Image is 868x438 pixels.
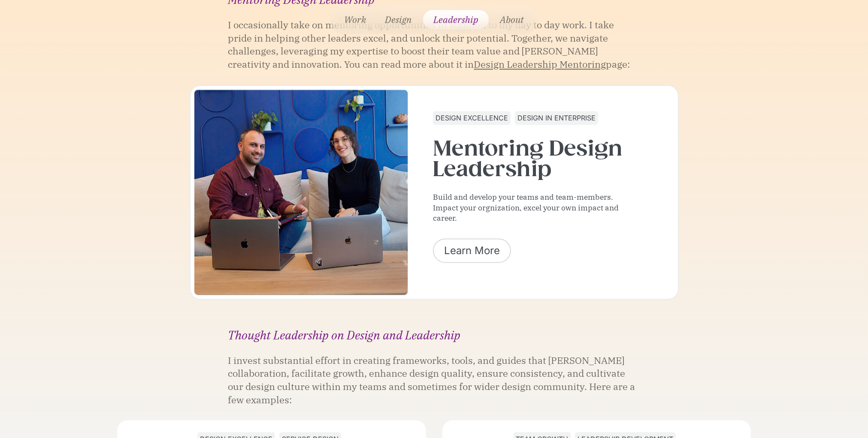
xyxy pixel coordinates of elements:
a: Learn More [433,238,511,263]
a: About [492,10,531,29]
a: Design [378,10,420,29]
div: Design in Enterprise [517,112,596,124]
div: I occasionally take on mentoring opportunities in addition to my day to day work. I take pride in... [228,18,640,71]
div: Thought Leadership on Design and Leadership [228,327,640,344]
div: Design Excellence [436,112,508,124]
div: Mentoring Design Leadership [433,138,638,179]
div: Build and develop your teams and team-members. Impact your orgnization, excel your own impact and... [433,192,638,224]
a: Work [337,10,374,29]
div: I invest substantial effort in creating frameworks, tools, and guides that [PERSON_NAME] collabor... [228,354,640,407]
a: Leadership [423,10,489,29]
a: Design Leadership Mentoring [474,58,606,71]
